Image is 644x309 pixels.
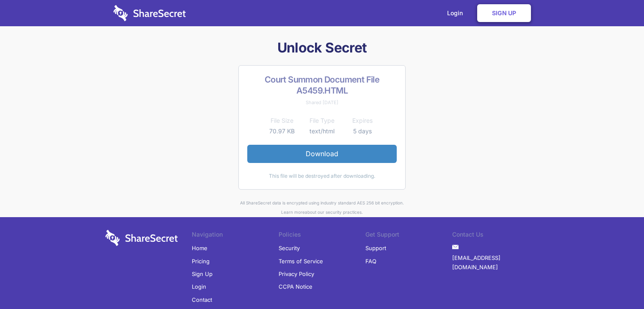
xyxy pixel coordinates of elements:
[192,242,207,254] a: Home
[279,230,365,242] li: Policies
[452,230,539,242] li: Contact Us
[302,126,342,136] td: text/html
[247,74,397,96] h2: Court Summon Document File A5459.HTML
[365,242,386,254] a: Support
[105,230,178,246] img: logo-wordmark-white-trans-d4663122ce5f474addd5e946df7df03e33cb6a1c49d2221995e7729f52c070b2.svg
[302,116,342,126] th: File Type
[247,145,397,163] a: Download
[279,255,323,268] a: Terms of Service
[192,268,213,280] a: Sign Up
[477,4,531,22] a: Sign Up
[113,5,186,21] img: logo-wordmark-white-trans-d4663122ce5f474addd5e946df7df03e33cb6a1c49d2221995e7729f52c070b2.svg
[192,255,210,268] a: Pricing
[452,251,539,274] a: [EMAIL_ADDRESS][DOMAIN_NAME]
[262,126,302,136] td: 70.97 KB
[281,210,305,215] a: Learn more
[192,280,206,293] a: Login
[365,255,376,268] a: FAQ
[262,116,302,126] th: File Size
[279,242,300,254] a: Security
[279,268,314,280] a: Privacy Policy
[192,293,212,306] a: Contact
[342,116,382,126] th: Expires
[192,230,279,242] li: Navigation
[247,98,397,107] div: Shared [DATE]
[247,171,397,181] div: This file will be destroyed after downloading.
[102,198,542,217] div: All ShareSecret data is encrypted using industry standard AES 256 bit encryption. about our secur...
[365,230,452,242] li: Get Support
[279,280,312,293] a: CCPA Notice
[342,126,382,136] td: 5 days
[102,39,542,57] h1: Unlock Secret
